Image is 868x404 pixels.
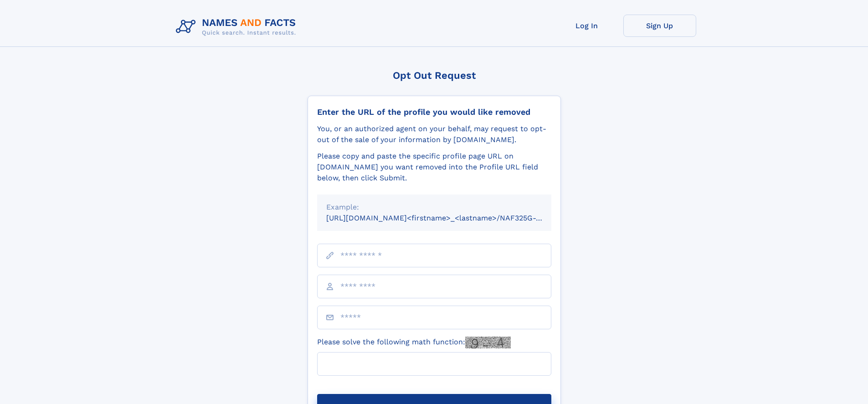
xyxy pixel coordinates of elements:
[172,15,303,39] img: Logo Names and Facts
[623,15,696,37] a: Sign Up
[308,70,561,81] div: Opt Out Request
[550,15,623,37] a: Log In
[317,151,551,184] div: Please copy and paste the specific profile page URL on [DOMAIN_NAME] you want removed into the Pr...
[317,107,551,117] div: Enter the URL of the profile you would like removed
[317,337,511,348] label: Please solve the following math function:
[317,123,551,145] div: You, or an authorized agent on your behalf, may request to opt-out of the sale of your informatio...
[326,202,542,213] div: Example:
[326,214,569,222] small: [URL][DOMAIN_NAME]<firstname>_<lastname>/NAF325G-xxxxxxxx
